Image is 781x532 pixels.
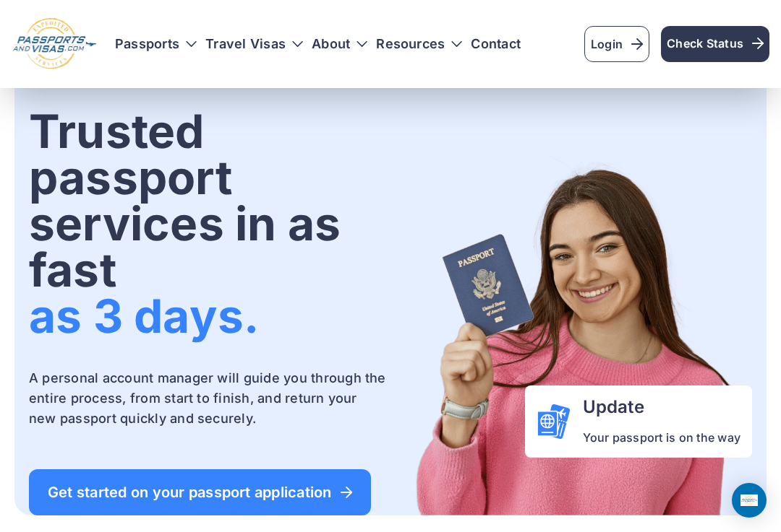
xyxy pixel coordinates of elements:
[583,429,741,446] p: Your passport is on the way
[667,35,764,52] span: Check Status
[591,35,643,53] span: Login
[29,288,259,344] span: as 3 days.
[583,397,741,417] h4: Update
[29,469,371,515] a: Get started on your passport application
[48,485,352,500] span: Get started on your passport application
[661,26,769,62] a: Check Status
[584,26,649,62] a: Login
[732,483,767,518] div: Open Intercom Messenger
[312,37,350,51] a: About
[12,17,98,71] img: Logo
[29,108,388,339] h1: Trusted passport services in as fast
[115,37,197,51] h3: Passports
[376,37,462,51] h3: Resources
[393,156,752,515] img: Passports and Visas.com
[205,37,303,51] h3: Travel Visas
[471,37,521,51] a: Contact
[29,368,388,429] p: A personal account manager will guide you through the entire process, from start to finish, and r...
